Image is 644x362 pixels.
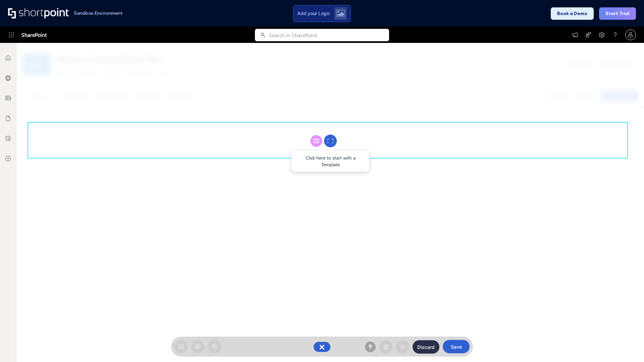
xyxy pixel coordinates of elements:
[74,11,123,15] h1: Sandbox Environment
[336,10,345,17] img: Upload logo
[599,7,636,20] button: Start Trial
[443,340,470,353] button: Save
[551,7,594,20] button: Book a Demo
[610,330,644,362] iframe: Chat Widget
[413,340,439,354] button: Discard
[297,10,330,16] span: Add your Logo:
[269,29,389,41] input: Search in SharePoint
[21,27,47,43] span: SharePoint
